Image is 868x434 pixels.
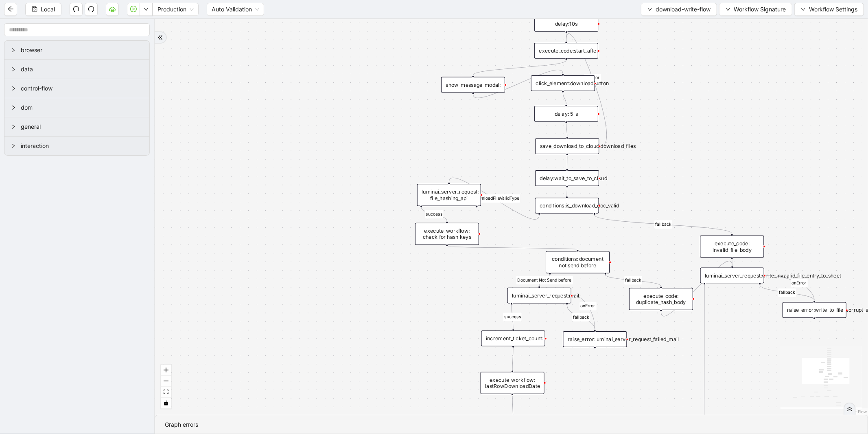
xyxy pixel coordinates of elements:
g: Edge from conditions: document not send before to execute_code: duplicate_hash_body [606,275,661,286]
div: raise_error:write_to_file_corrupt_sheetplus-circle [783,302,846,318]
div: delay:wait_to_save_to_cloud [535,170,599,186]
span: cloud-server [109,6,116,12]
div: raise_error:luminai_server_request_failed_mailplus-circle [563,331,627,347]
g: Edge from show_message_modal: to click_element:downloadbutton [473,70,563,98]
a: React Flow attribution [846,409,867,414]
div: luminai_server_request:write_invaalid_file_entry_to_sheet [700,268,764,284]
button: zoom in [161,365,171,376]
span: undo [73,6,79,12]
span: browser [21,46,143,55]
span: Workflow Signature [734,5,786,14]
div: delay: 5_s [534,106,598,122]
div: luminai_server_request:mail [507,288,571,304]
span: Workflow Settings [809,5,857,14]
div: browser [4,41,149,59]
span: right [11,143,16,148]
button: downWorkflow Signature [719,3,792,16]
div: increment_ticket_count: [481,330,545,346]
g: Edge from luminai_server_request: file_hashing_api to execute_workflow: check for hash keys [421,207,447,221]
span: right [11,105,16,110]
g: Edge from execute_code:start_after to show_message_modal: [473,60,566,75]
span: dom [21,103,143,112]
span: right [11,86,16,91]
div: execute_code: invalid_file_body [700,236,764,258]
button: undo [70,3,83,16]
g: Edge from execute_workflow: lastRowDownloadDate to execute_code:body [512,395,513,426]
g: Edge from luminai_server_request:mail to raise_error:luminai_server_request_failed_mail [567,305,595,330]
div: data [4,60,149,79]
span: Local [41,5,55,14]
g: Edge from execute_workflow: check for hash keys to conditions: document not send before [447,246,578,249]
button: zoom out [161,376,171,387]
div: save_download_to_cloud:download_files [535,138,599,154]
div: conditions: document not send before [546,251,610,273]
g: Edge from luminai_server_request:write_invaalid_file_entry_to_sheet to raise_error:write_to_file_... [760,285,814,300]
div: general [4,117,149,136]
span: Auto Validation [212,3,259,15]
div: execute_code:start_after [534,43,598,59]
button: toggle interactivity [161,398,171,409]
div: execute_workflow: check for hash keys [415,223,479,245]
g: Edge from conditions:is_download_doc_valid to execute_code: invalid_file_body [595,215,732,234]
div: luminai_server_request: file_hashing_apiplus-circle [417,184,481,206]
div: execute_workflow: lastRowDownloadDate [481,372,544,394]
span: plus-circle [809,324,820,335]
span: double-right [847,406,853,412]
div: conditions:is_download_doc_valid [535,198,599,214]
span: plus-circle [590,354,600,364]
g: Edge from conditions:is_download_doc_valid to luminai_server_request: file_hashing_api [449,178,539,219]
span: plus-circle [471,212,482,223]
g: Edge from increment_ticket_count: to execute_workflow: lastRowDownloadDate [512,348,513,370]
span: interaction [21,141,143,150]
g: Edge from delay: 5_s to save_download_to_cloud:download_files [566,123,567,137]
span: down [801,7,806,12]
span: Production [157,3,194,15]
span: redo [88,6,94,12]
g: Edge from luminai_server_request:mail to raise_error:luminai_server_request_failed_mail [573,295,597,330]
div: click_element:downloadbutton [531,75,595,91]
button: saveLocal [25,3,61,16]
button: fit view [161,387,171,398]
button: downWorkflow Settings [794,3,864,16]
div: Graph errors [165,420,858,429]
div: interaction [4,137,149,155]
span: arrow-left [7,6,14,12]
g: Edge from conditions: document not send before to luminai_server_request:mail [516,275,573,286]
span: general [21,122,143,131]
span: down [647,7,652,12]
div: execute_code: duplicate_hash_body [629,288,693,310]
span: double-right [157,35,163,40]
span: download-write-flow [656,5,711,14]
span: right [11,67,16,72]
div: delay:10s [534,16,598,32]
div: control-flow [4,79,149,98]
div: raise_error:luminai_server_request_failed_mail [563,331,627,347]
button: downdownload-write-flow [641,3,717,16]
g: Edge from save_download_to_cloud:download_files to execute_code:start_after [566,34,607,146]
button: play-circle [127,3,140,16]
g: Edge from click_element:downloadbutton to delay: 5_s [563,93,566,104]
button: down [140,3,153,16]
g: Edge from luminai_server_request:mail to increment_ticket_count: [503,305,522,329]
button: redo [85,3,98,16]
span: control-flow [21,84,143,93]
span: down [144,7,149,12]
span: data [21,65,143,74]
span: down [726,7,730,12]
div: show_message_modal: [441,77,505,93]
g: Edge from execute_code: duplicate_hash_body to luminai_server_request:write_invaalid_file_entry_t... [661,261,732,316]
span: save [32,6,37,12]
